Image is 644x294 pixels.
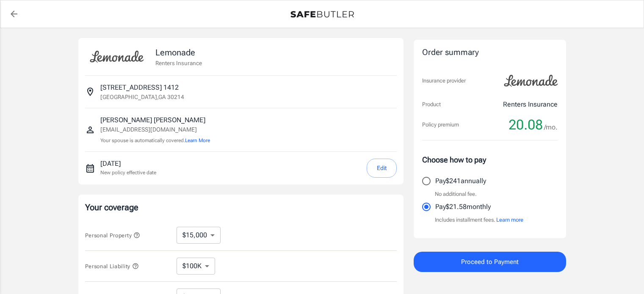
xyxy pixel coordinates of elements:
p: Your coverage [85,201,397,213]
span: 20.08 [509,116,543,133]
div: Order summary [422,47,558,59]
button: Edit [367,159,397,178]
svg: New policy start date [85,163,95,173]
svg: Insured person [85,125,95,135]
button: Personal Property [85,230,140,240]
button: Proceed to Payment [414,252,566,272]
a: back to quotes [6,5,22,22]
p: Renters Insurance [503,99,558,110]
p: Lemonade [155,46,202,59]
p: Insurance provider [422,77,466,85]
p: Choose how to pay [422,154,558,165]
p: New policy effective date [100,169,156,176]
span: Personal Property [85,232,140,239]
p: [EMAIL_ADDRESS][DOMAIN_NAME] [100,125,210,134]
button: Learn more [496,216,523,224]
p: Product [422,100,441,109]
p: [DATE] [100,159,156,169]
p: [STREET_ADDRESS] 1412 [100,82,179,93]
p: No additional fee. [435,190,477,198]
span: /mo. [544,121,558,133]
button: Personal Liability [85,261,139,271]
p: Pay $241 annually [435,176,486,186]
button: Learn More [185,137,210,144]
svg: Insured address [85,87,95,97]
img: Lemonade [85,45,149,69]
p: Renters Insurance [155,59,202,67]
p: Pay $21.58 monthly [435,202,491,212]
p: Your spouse is automatically covered. [100,137,210,145]
p: [PERSON_NAME] [PERSON_NAME] [100,115,210,125]
p: [GEOGRAPHIC_DATA] , GA 30214 [100,93,184,101]
span: Personal Liability [85,263,139,269]
p: Includes installment fees. [435,216,523,224]
img: Lemonade [499,69,563,93]
span: Proceed to Payment [461,256,519,267]
img: Back to quotes [290,11,354,18]
p: Policy premium [422,121,459,129]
